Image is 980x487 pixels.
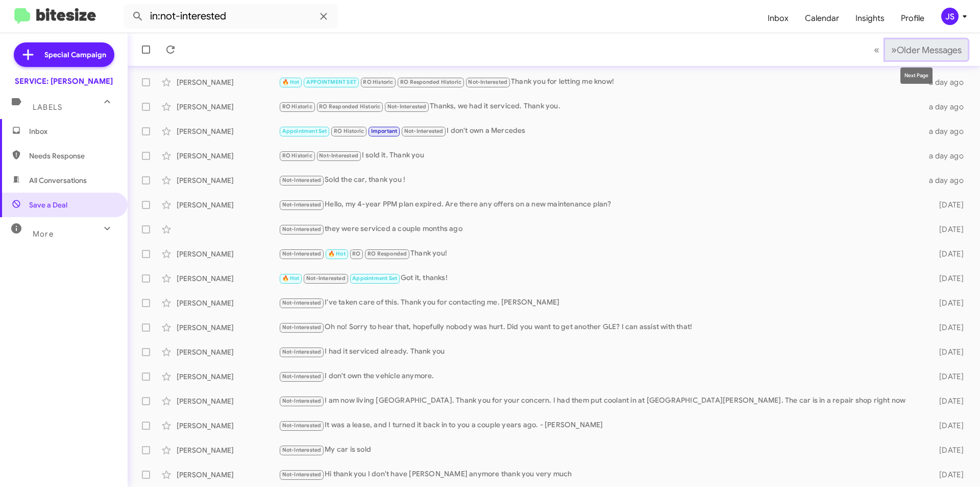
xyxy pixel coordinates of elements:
a: Special Campaign [14,42,114,67]
span: RO Responded Historic [400,79,461,85]
div: I am now living [GEOGRAPHIC_DATA]. Thank you for your concern. I had them put coolant in at [GEOG... [279,395,923,407]
span: RO Historic [334,128,364,134]
span: Not-Interested [306,275,346,282]
span: Labels [33,103,62,112]
span: Not-Interested [468,79,507,85]
span: Needs Response [29,151,116,161]
span: More [33,229,54,239]
div: [DATE] [923,445,972,455]
div: [PERSON_NAME] [177,273,279,284]
div: Thank you for letting me know! [279,76,923,88]
span: » [891,43,897,56]
div: [PERSON_NAME] [177,322,279,333]
div: [PERSON_NAME] [177,421,279,431]
span: Not-Interested [282,349,322,355]
span: Not-Interested [404,128,444,134]
div: [DATE] [923,470,972,480]
div: a day ago [923,77,972,87]
span: Appointment Set [282,128,327,134]
div: I don't own the vehicle anymore. [279,370,923,382]
div: Thank you! [279,248,923,260]
span: RO Historic [363,79,393,85]
div: a day ago [923,151,972,161]
div: [PERSON_NAME] [177,77,279,87]
div: [DATE] [923,249,972,259]
div: [PERSON_NAME] [177,151,279,161]
div: [PERSON_NAME] [177,372,279,382]
div: [PERSON_NAME] [177,175,279,185]
div: [DATE] [923,372,972,382]
span: Not-Interested [282,447,322,453]
button: JS [933,8,969,25]
span: Not-Interested [282,226,322,233]
span: Not-Interested [282,398,322,404]
nav: Page navigation example [868,39,968,60]
span: Not-Interested [387,103,427,110]
span: RO [352,250,360,257]
span: Not-Interested [282,422,322,429]
span: Inbox [29,126,116,136]
span: « [874,43,879,56]
div: a day ago [923,126,972,136]
div: [DATE] [923,421,972,431]
div: [DATE] [923,298,972,308]
div: [PERSON_NAME] [177,298,279,308]
div: a day ago [923,175,972,185]
a: Profile [893,4,933,33]
div: Next Page [900,67,933,84]
div: they were serviced a couple months ago [279,223,923,235]
div: I don't own a Mercedes [279,125,923,137]
div: SERVICE: [PERSON_NAME] [15,76,113,86]
div: [PERSON_NAME] [177,126,279,136]
span: Not-Interested [282,177,322,183]
span: RO Historic [282,152,312,159]
span: Save a Deal [29,200,67,210]
div: Sold the car, thank you ! [279,174,923,186]
div: I had it serviced already. Thank you [279,346,923,358]
a: Inbox [759,4,797,33]
input: Search [124,4,338,29]
span: Important [371,128,398,134]
span: Not-Interested [282,201,322,208]
div: It was a lease, and I turned it back in to you a couple years ago. - [PERSON_NAME] [279,420,923,431]
span: 🔥 Hot [328,250,346,257]
div: [PERSON_NAME] [177,102,279,112]
div: [DATE] [923,322,972,333]
div: [DATE] [923,224,972,235]
span: RO Responded [367,250,407,257]
div: Got it, thanks! [279,272,923,284]
div: My car is sold [279,444,923,456]
span: Not-Interested [282,324,322,331]
a: Calendar [797,4,847,33]
div: I sold it. Thank you [279,150,923,161]
span: Not-Interested [282,373,322,380]
div: [DATE] [923,273,972,284]
div: JS [941,8,959,25]
div: [PERSON_NAME] [177,445,279,455]
span: Older Messages [897,44,962,56]
div: [PERSON_NAME] [177,347,279,357]
div: Hello, my 4-year PPM plan expired. Are there any offers on a new maintenance plan? [279,199,923,211]
span: Not-Interested [282,299,322,306]
span: Not-Interested [282,471,322,478]
button: Previous [868,39,886,60]
span: Appointment Set [352,275,397,282]
div: Oh no! Sorry to hear that, hopefully nobody was hurt. Did you want to get another GLE? I can assi... [279,321,923,333]
span: Special Campaign [44,50,106,60]
span: RO Historic [282,103,312,110]
div: [DATE] [923,200,972,210]
span: APPOINTMENT SET [306,79,356,85]
span: RO Responded Historic [319,103,380,110]
a: Insights [847,4,893,33]
div: Hi thank you I don't have [PERSON_NAME] anymore thank you very much [279,469,923,480]
div: I've taken care of this. Thank you for contacting me. [PERSON_NAME] [279,297,923,309]
div: [PERSON_NAME] [177,249,279,259]
span: All Conversations [29,175,87,185]
span: 🔥 Hot [282,275,300,282]
div: [DATE] [923,347,972,357]
button: Next [885,39,968,60]
span: 🔥 Hot [282,79,300,85]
